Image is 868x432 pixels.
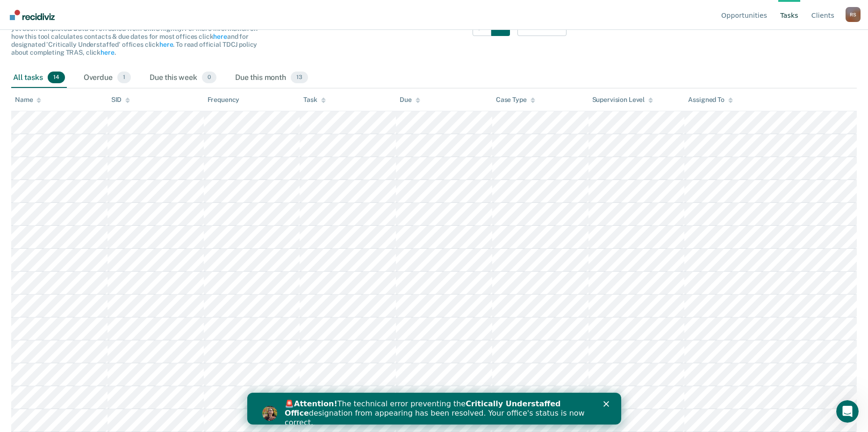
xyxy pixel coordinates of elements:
a: here [159,41,173,48]
a: here [213,33,227,40]
span: 0 [202,72,216,84]
span: 1 [117,72,131,84]
div: Due this week0 [148,68,218,88]
button: Profile dropdown button [846,7,861,22]
div: Frequency [208,96,240,104]
a: here [100,49,114,56]
div: Overdue1 [82,68,133,88]
b: Critically Understaffed Office [37,7,314,25]
div: Case Type [496,96,535,104]
div: Assigned To [688,96,732,104]
iframe: Intercom live chat [836,400,859,423]
img: Recidiviz [10,10,55,20]
div: Name [15,96,41,104]
span: The clients listed below have upcoming requirements due this month that have not yet been complet... [11,17,258,56]
div: Task [303,96,325,104]
iframe: Intercom live chat banner [247,393,621,425]
div: All tasks14 [11,68,67,88]
div: Due this month13 [233,68,310,88]
div: Due [400,96,420,104]
div: 🚨 The technical error preventing the designation from appearing has been resolved. Your office's ... [37,7,344,35]
div: R S [846,7,861,22]
b: Attention! [47,7,90,15]
div: Supervision Level [592,96,653,104]
div: Close [356,8,366,14]
span: 13 [291,72,308,84]
div: SID [111,96,130,104]
span: 14 [48,72,65,84]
